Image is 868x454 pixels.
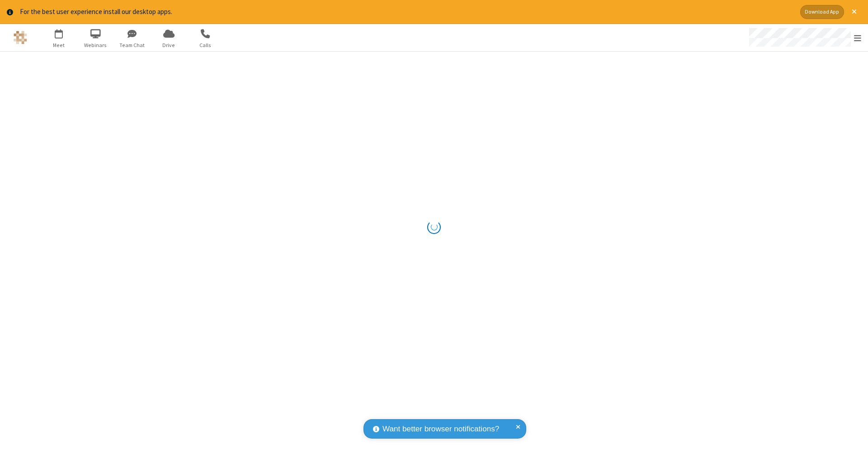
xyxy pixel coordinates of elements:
[14,31,27,44] img: QA Selenium DO NOT DELETE OR CHANGE
[3,24,37,51] button: Logo
[382,423,499,435] span: Want better browser notifications?
[20,7,793,17] div: For the best user experience install our desktop apps.
[42,41,76,49] span: Meet
[847,5,861,19] button: Close alert
[115,41,149,49] span: Team Chat
[741,24,868,51] div: Open menu
[152,41,186,49] span: Drive
[79,41,113,49] span: Webinars
[800,5,844,19] button: Download App
[189,41,222,49] span: Calls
